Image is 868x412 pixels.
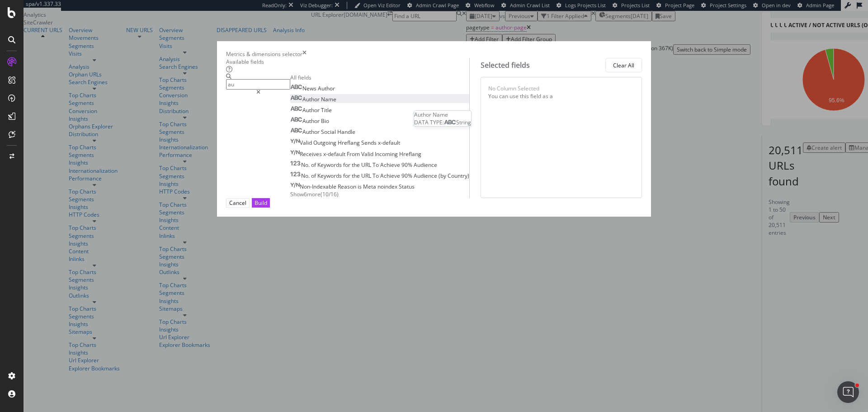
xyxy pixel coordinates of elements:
[380,172,401,180] span: Achieve
[301,161,311,169] span: No.
[613,62,634,69] div: Clear All
[317,161,343,169] span: Keywords
[302,117,321,125] span: Author
[488,85,539,92] div: No Column Selected
[311,172,317,180] span: of
[226,198,250,208] button: Cancel
[401,172,414,180] span: 90%
[361,139,378,147] span: Sends
[399,183,415,190] span: Status
[226,58,469,66] div: Available fields
[361,150,375,158] span: Valid
[352,172,361,180] span: the
[358,183,363,190] span: is
[377,183,399,190] span: noindex
[321,106,332,114] span: Title
[373,172,380,180] span: To
[375,150,399,158] span: Incoming
[401,161,414,169] span: 90%
[343,161,352,169] span: for
[414,118,444,126] span: DATA TYPE:
[290,190,321,198] span: Show 6 more
[343,172,352,180] span: for
[380,161,401,169] span: Achieve
[414,111,471,118] div: Author Name
[252,198,270,208] button: Build
[837,381,859,403] iframe: Intercom live chat
[605,58,642,72] button: Clear All
[290,74,469,81] div: All fields
[217,41,651,217] div: modal
[255,199,267,207] div: Build
[302,106,321,114] span: Author
[321,117,329,125] span: Bio
[378,139,400,147] span: x-default
[414,172,439,180] span: Audience
[439,172,448,180] span: (by
[300,183,338,190] span: Non-Indexable
[321,95,336,103] span: Name
[347,150,361,158] span: From
[226,79,290,90] input: Search by field name
[229,199,246,207] div: Cancel
[338,183,358,190] span: Reason
[373,161,380,169] span: To
[323,150,347,158] span: x-default
[300,150,323,158] span: Receives
[321,190,339,198] span: ( 10 / 16 )
[361,161,373,169] span: URL
[301,172,311,180] span: No.
[302,128,321,136] span: Author
[352,161,361,169] span: the
[318,85,335,92] span: Author
[302,85,318,92] span: News
[317,172,343,180] span: Keywords
[488,92,634,100] div: You can use this field as a
[448,172,469,180] span: Country)
[399,150,421,158] span: Hreflang
[481,60,530,71] div: Selected fields
[361,172,373,180] span: URL
[313,139,338,147] span: Outgoing
[302,50,307,58] div: times
[302,95,321,103] span: Author
[338,139,361,147] span: Hreflang
[337,128,355,136] span: Handle
[226,50,302,58] div: Metrics & dimensions selector
[321,128,337,136] span: Social
[363,183,377,190] span: Meta
[456,118,471,126] span: String
[311,161,317,169] span: of
[414,161,437,169] span: Audience
[300,139,313,147] span: Valid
